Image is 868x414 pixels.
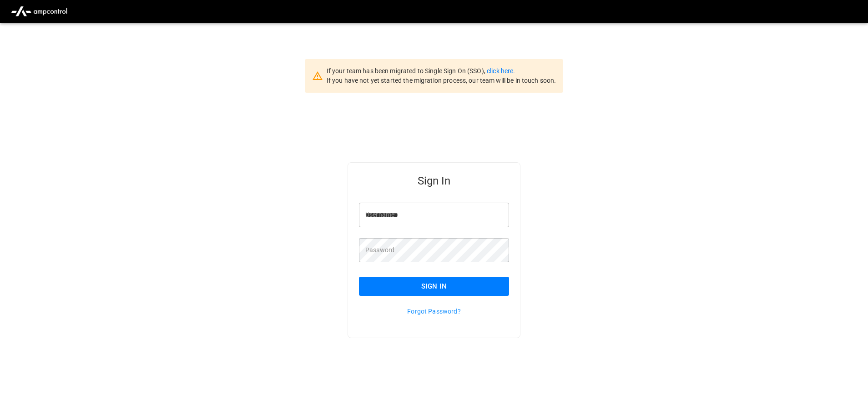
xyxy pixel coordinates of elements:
[7,3,71,20] img: ampcontrol.io logo
[327,67,487,75] span: If your team has been migrated to Single Sign On (SSO),
[359,277,509,296] button: Sign In
[327,77,556,84] span: If you have not yet started the migration process, our team will be in touch soon.
[359,307,509,316] p: Forgot Password?
[359,174,509,188] h5: Sign In
[487,67,515,75] a: click here.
